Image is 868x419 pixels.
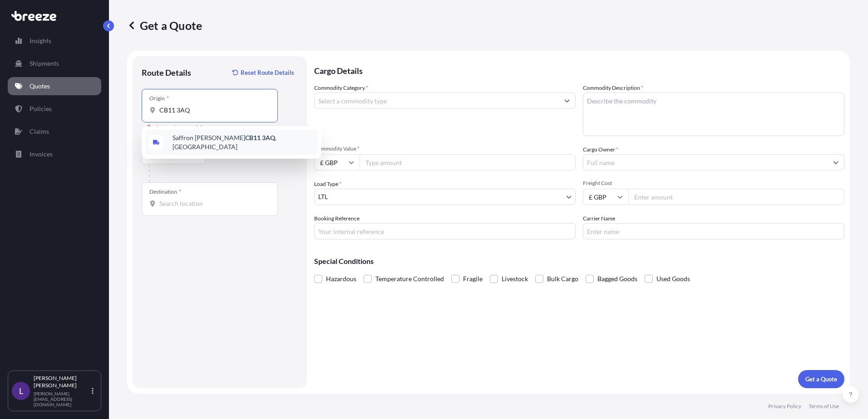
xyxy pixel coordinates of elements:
[559,93,575,109] button: Show suggestions
[30,150,53,159] p: Invoices
[628,189,844,205] input: Enter amount
[314,258,844,265] p: Special Conditions
[809,403,839,410] p: Terms of Use
[19,386,23,395] span: L
[146,123,205,132] div: Please select an origin
[34,391,90,407] p: [PERSON_NAME][EMAIL_ADDRESS][DOMAIN_NAME]
[583,154,828,171] input: Full name
[360,154,576,171] input: Type amount
[314,223,576,239] input: Your internal reference
[30,59,59,68] p: Shipments
[30,36,51,45] p: Insights
[314,56,844,83] p: Cargo Details
[34,375,90,389] p: [PERSON_NAME] [PERSON_NAME]
[142,67,191,78] p: Route Details
[828,154,844,171] button: Show suggestions
[502,272,528,286] span: Livestock
[142,148,205,164] button: Select transport
[159,199,266,208] input: Destination
[149,188,181,195] div: Destination
[583,223,844,239] input: Enter name
[30,104,52,113] p: Policies
[583,83,643,93] label: Commodity Description
[315,93,559,109] input: Select a commodity type
[314,83,368,93] label: Commodity Category
[245,134,275,141] b: CB11 3AQ
[241,68,294,77] p: Reset Route Details
[314,180,341,189] span: Load Type
[597,272,637,286] span: Bagged Goods
[314,145,576,152] span: Commodity Value
[142,126,321,159] div: Show suggestions
[656,272,690,286] span: Used Goods
[768,403,801,410] p: Privacy Policy
[30,127,49,136] p: Claims
[149,95,169,102] div: Origin
[314,214,360,223] label: Booking Reference
[127,18,202,33] p: Get a Quote
[583,145,618,154] label: Cargo Owner
[583,180,844,187] span: Freight Cost
[547,272,578,286] span: Bulk Cargo
[375,272,444,286] span: Temperature Controlled
[583,214,615,223] label: Carrier Name
[805,375,837,384] p: Get a Quote
[318,192,328,201] span: LTL
[173,133,314,151] span: Saffron [PERSON_NAME] , [GEOGRAPHIC_DATA]
[30,82,50,91] p: Quotes
[159,106,266,115] input: Origin
[463,272,483,286] span: Fragile
[326,272,356,286] span: Hazardous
